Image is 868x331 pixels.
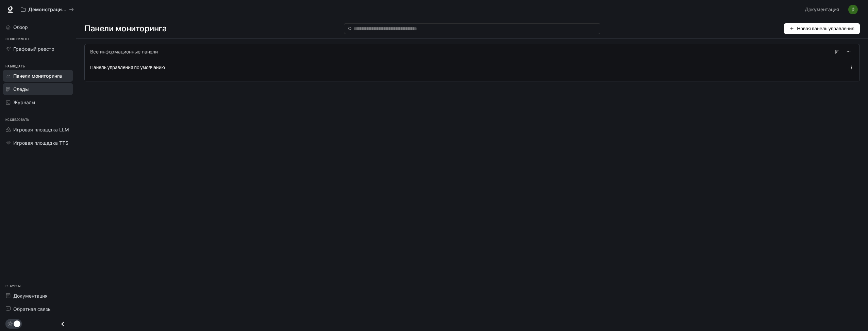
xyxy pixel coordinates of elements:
[784,23,860,34] button: Новая панель управления
[3,124,73,136] a: Игровая площадка LLM
[13,305,51,313] span: Обратная связь
[3,96,73,108] a: Журналы
[3,70,73,82] a: Панели мониторинга
[13,85,29,93] span: Следы
[90,48,158,55] span: Все информационные панели
[13,72,62,79] span: Панели мониторинга
[797,25,854,32] span: Новая панель управления
[13,45,54,52] span: Графовый реестр
[3,43,73,55] a: Графовый реестр
[84,22,167,35] span: Панели мониторинга
[13,126,69,133] span: Игровая площадка LLM
[802,3,844,16] a: Документация
[13,292,48,299] span: Документация
[848,5,858,14] img: Аватар пользователя
[55,317,70,331] button: Закрытие ящика
[3,83,73,95] a: Следы
[3,290,73,302] a: Документация
[90,64,165,71] a: Панель управления по умолчанию
[3,137,73,149] a: Игровая площадка TTS
[3,303,73,315] a: Обратная связь
[14,320,20,327] span: Переключение темного режима
[18,3,77,16] button: Все рабочие пространства
[13,99,35,106] span: Журналы
[13,23,28,31] span: Обзор
[13,139,68,146] span: Игровая площадка TTS
[28,7,66,13] p: Демонстрации ИИ в игровом мире
[3,21,73,33] a: Обзор
[805,5,839,14] span: Документация
[846,3,860,16] button: Аватар пользователя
